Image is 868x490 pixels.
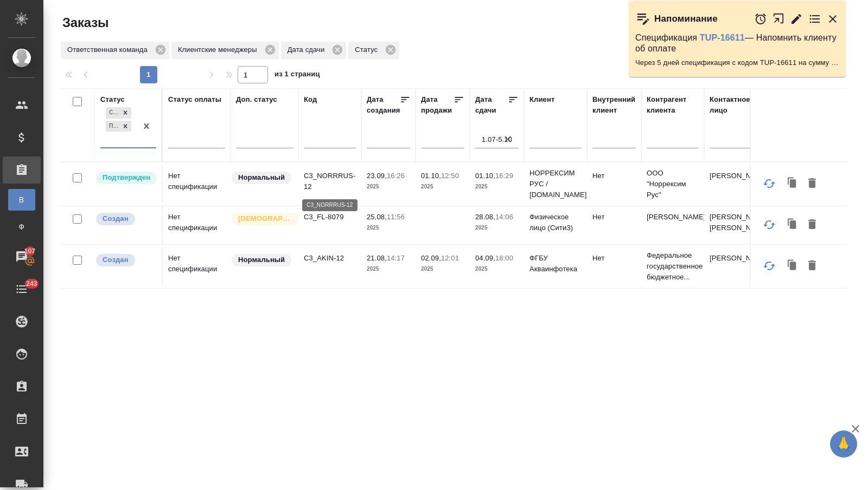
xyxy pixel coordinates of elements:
[441,172,459,180] p: 12:50
[3,276,41,303] a: 243
[441,254,459,262] p: 12:01
[782,173,803,194] button: Клонировать
[475,264,519,275] p: 2025
[288,44,329,55] p: Дата сдачи
[495,213,513,221] p: 14:06
[754,12,767,25] button: Отложить
[171,42,279,59] div: Клиентские менеджеры
[700,33,745,42] a: TUP-16611
[756,212,782,238] button: Обновить
[475,254,495,262] p: 04.09,
[756,253,782,279] button: Обновить
[704,247,767,285] td: [PERSON_NAME]
[163,206,231,244] td: Нет спецификации
[592,94,636,116] div: Внутренний клиент
[808,12,821,25] button: Перейти в todo
[304,171,356,192] p: C3_NORRRUS-12
[20,278,44,289] span: 243
[421,172,441,180] p: 01.10,
[647,168,699,200] p: ООО "Норрексим Рус"
[275,68,320,83] span: из 1 страниц
[387,172,405,180] p: 16:26
[105,106,132,120] div: Создан, Подтвержден
[367,254,387,262] p: 21.08,
[834,433,853,455] span: 🙏
[475,213,495,221] p: 28.08,
[106,121,119,132] div: Подтвержден
[367,94,400,116] div: Дата создания
[61,42,169,59] div: Ответственная команда
[387,213,405,221] p: 11:56
[168,94,221,105] div: Статус оплаты
[654,14,718,24] p: Напоминание
[782,256,803,276] button: Клонировать
[635,57,839,68] p: Через 5 дней спецификация с кодом TUP-16611 на сумму 7562.86 RUB будет просрочена
[60,14,108,31] span: Заказы
[647,250,699,283] p: Федеральное государственное бюджетное...
[475,94,508,116] div: Дата сдачи
[475,172,495,180] p: 01.10,
[304,94,317,105] div: Код
[231,253,293,267] div: Статус по умолчанию для стандартных заказов
[106,107,119,119] div: Создан
[647,212,699,223] p: [PERSON_NAME]
[281,42,347,59] div: Дата сдачи
[8,189,35,211] a: В
[529,253,582,275] p: ФГБУ Акваинфотека
[14,194,30,205] span: В
[367,264,410,275] p: 2025
[367,172,387,180] p: 23.09,
[710,94,762,116] div: Контактное лицо
[475,181,519,192] p: 2025
[495,254,513,262] p: 18:00
[387,254,405,262] p: 14:17
[236,94,277,105] div: Доп. статус
[635,32,839,54] p: Спецификация — Напомнить клиенту об оплате
[105,120,132,133] div: Создан, Подтвержден
[475,223,519,233] p: 2025
[238,213,292,224] p: [DEMOGRAPHIC_DATA]
[103,254,129,265] p: Создан
[178,44,261,55] p: Клиентские менеджеры
[238,172,285,183] p: Нормальный
[231,212,293,226] div: Выставляется автоматически для первых 3 заказов нового контактного лица. Особое внимание
[421,264,464,275] p: 2025
[367,223,410,233] p: 2025
[95,253,156,267] div: Выставляется автоматически при создании заказа
[95,212,156,226] div: Выставляется автоматически при создании заказа
[773,7,785,30] button: Открыть в новой вкладке
[592,171,636,181] p: Нет
[704,206,767,244] td: [PERSON_NAME] [PERSON_NAME]
[163,247,231,285] td: Нет спецификации
[529,212,582,233] p: Физическое лицо (Сити3)
[355,44,381,55] p: Статус
[348,42,399,59] div: Статус
[18,246,42,257] span: 107
[704,165,767,203] td: [PERSON_NAME]
[830,430,857,458] button: 🙏
[304,212,356,223] p: C3_FL-8079
[790,12,803,25] button: Редактировать
[103,172,150,183] p: Подтвержден
[529,168,582,200] p: НОРРЕКСИМ РУС / [DOMAIN_NAME]
[421,181,464,192] p: 2025
[367,213,387,221] p: 25.08,
[238,254,285,265] p: Нормальный
[67,44,151,55] p: Ответственная команда
[592,253,636,264] p: Нет
[803,214,821,235] button: Удалить
[95,171,156,185] div: Выставляет КМ после уточнения всех необходимых деталей и получения согласия клиента на запуск. С ...
[3,243,41,270] a: 107
[782,214,803,235] button: Клонировать
[367,181,410,192] p: 2025
[826,12,839,25] button: Закрыть
[592,212,636,223] p: Нет
[529,94,554,105] div: Клиент
[803,173,821,194] button: Удалить
[647,94,699,116] div: Контрагент клиента
[495,172,513,180] p: 16:29
[304,253,356,264] p: C3_AKIN-12
[421,254,441,262] p: 02.09,
[803,256,821,276] button: Удалить
[8,216,35,238] a: Ф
